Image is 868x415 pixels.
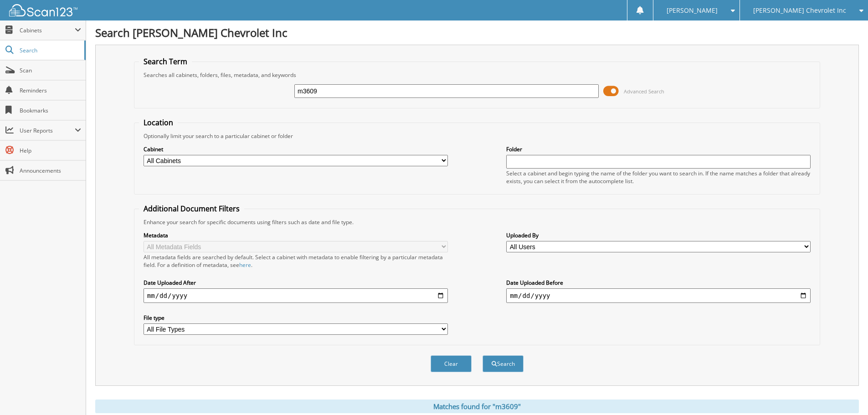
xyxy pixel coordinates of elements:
[506,231,811,239] label: Uploaded By
[139,204,244,214] legend: Additional Document Filters
[144,145,448,153] label: Cabinet
[139,118,178,128] legend: Location
[506,288,811,303] input: end
[144,279,448,287] label: Date Uploaded After
[9,4,77,16] img: scan123-logo-white.svg
[20,167,81,174] span: Announcements
[753,8,846,13] span: [PERSON_NAME] Chevrolet Inc
[139,218,815,226] div: Enhance your search for specific documents using filters such as date and file type.
[624,88,664,95] span: Advanced Search
[144,314,448,322] label: File type
[20,107,81,114] span: Bookmarks
[95,400,859,413] div: Matches found for "m3609"
[431,355,472,372] button: Clear
[20,67,81,74] span: Scan
[144,231,448,239] label: Metadata
[239,261,251,269] a: here
[139,56,192,67] legend: Search Term
[506,279,811,287] label: Date Uploaded Before
[95,25,859,40] h1: Search [PERSON_NAME] Chevrolet Inc
[144,288,448,303] input: start
[667,8,718,13] span: [PERSON_NAME]
[20,147,81,154] span: Help
[144,253,448,269] div: All metadata fields are searched by default. Select a cabinet with metadata to enable filtering b...
[20,26,75,34] span: Cabinets
[506,169,811,185] div: Select a cabinet and begin typing the name of the folder you want to search in. If the name match...
[483,355,524,372] button: Search
[506,145,811,153] label: Folder
[139,132,815,140] div: Optionally limit your search to a particular cabinet or folder
[20,127,75,134] span: User Reports
[139,71,815,79] div: Searches all cabinets, folders, files, metadata, and keywords
[20,87,81,94] span: Reminders
[20,46,80,54] span: Search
